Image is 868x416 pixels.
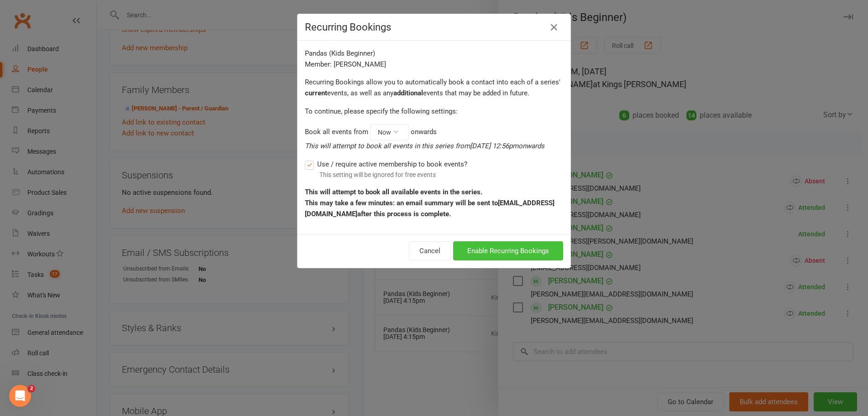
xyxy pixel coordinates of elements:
strong: This may take a few minutes: an email summary will be sent to [EMAIL_ADDRESS][DOMAIN_NAME] after ... [305,199,554,218]
h4: Recurring Bookings [305,21,563,33]
div: This will attempt to book all events in this series from [DATE] 12:56pm onwards [305,140,563,151]
div: Pandas (Kids Beginner) [305,48,563,59]
span: Use / require active membership to book events? [317,159,467,168]
p: To continue, please specify the following settings: [305,106,563,117]
strong: additional [393,89,423,97]
strong: current [305,89,327,97]
span: 2 [28,385,35,392]
button: Enable Recurring Bookings [453,241,563,260]
strong: This will attempt to book all available events in the series. [305,188,482,196]
a: Close [547,20,561,35]
div: This setting will be ignored for free events [319,170,563,180]
div: Member : [PERSON_NAME] [298,41,570,234]
button: Cancel [409,241,451,260]
div: Book all events from onwards [305,124,563,151]
iframe: Intercom live chat [9,385,31,407]
button: Now [370,124,409,140]
p: Recurring Bookings allow you to automatically book a contact into each of a series' events, as we... [305,77,563,99]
